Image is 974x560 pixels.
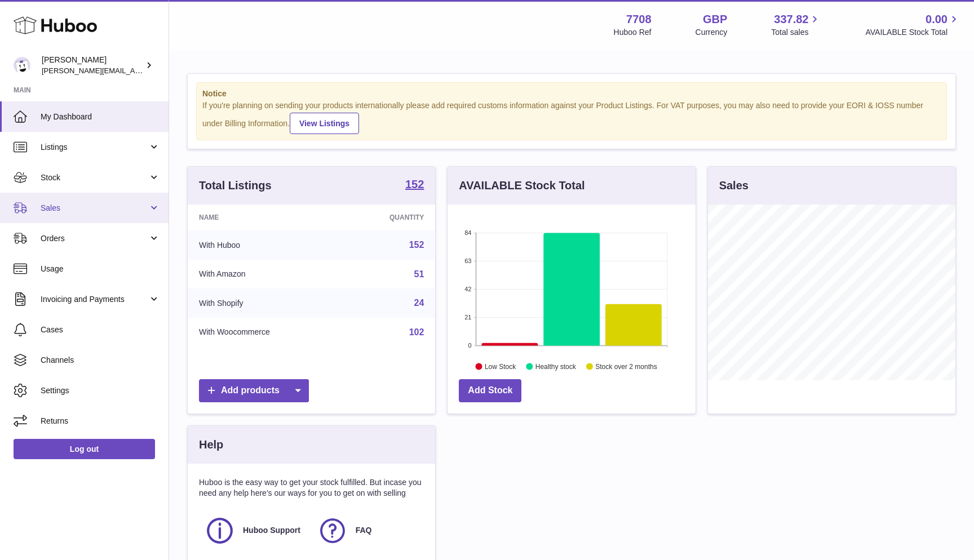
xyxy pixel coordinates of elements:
[41,325,160,335] span: Cases
[459,379,521,402] a: Add Stock
[405,179,424,192] a: 152
[342,205,436,230] th: Quantity
[199,437,223,452] h3: Help
[41,142,148,153] span: Listings
[188,205,342,230] th: Name
[188,230,342,260] td: With Huboo
[409,327,424,337] a: 102
[414,298,424,308] a: 24
[42,55,143,76] div: [PERSON_NAME]
[41,416,160,426] span: Returns
[865,27,960,38] span: AVAILABLE Stock Total
[626,12,652,27] strong: 7708
[205,515,306,546] a: Huboo Support
[41,355,160,366] span: Channels
[468,342,472,349] text: 0
[14,439,155,459] a: Log out
[703,12,727,27] strong: GBP
[199,379,309,402] a: Add products
[41,172,148,183] span: Stock
[188,260,342,289] td: With Amazon
[719,178,749,193] h3: Sales
[409,240,424,250] a: 152
[188,288,342,318] td: With Shopify
[459,178,585,193] h3: AVAILABLE Stock Total
[317,515,419,546] a: FAQ
[41,203,148,214] span: Sales
[202,100,941,134] div: If you're planning on sending your products internationally please add required customs informati...
[771,27,821,38] span: Total sales
[596,362,657,370] text: Stock over 2 months
[41,385,160,396] span: Settings
[771,12,821,38] a: 337.82 Total sales
[41,294,148,305] span: Invoicing and Payments
[414,269,424,279] a: 51
[865,12,960,38] a: 0.00 AVAILABLE Stock Total
[614,27,652,38] div: Huboo Ref
[774,12,808,27] span: 337.82
[41,112,160,122] span: My Dashboard
[405,179,424,190] strong: 152
[535,362,577,370] text: Healthy stock
[465,257,472,264] text: 63
[243,525,300,536] span: Huboo Support
[485,362,516,370] text: Low Stock
[465,314,472,321] text: 21
[42,66,226,75] span: [PERSON_NAME][EMAIL_ADDRESS][DOMAIN_NAME]
[41,264,160,274] span: Usage
[290,113,359,134] a: View Listings
[199,178,272,193] h3: Total Listings
[41,233,148,244] span: Orders
[696,27,728,38] div: Currency
[188,318,342,347] td: With Woocommerce
[356,525,372,536] span: FAQ
[202,88,941,99] strong: Notice
[465,286,472,292] text: 42
[926,12,948,27] span: 0.00
[465,229,472,236] text: 84
[199,477,424,499] p: Huboo is the easy way to get your stock fulfilled. But incase you need any help here's our ways f...
[14,57,30,74] img: victor@erbology.co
